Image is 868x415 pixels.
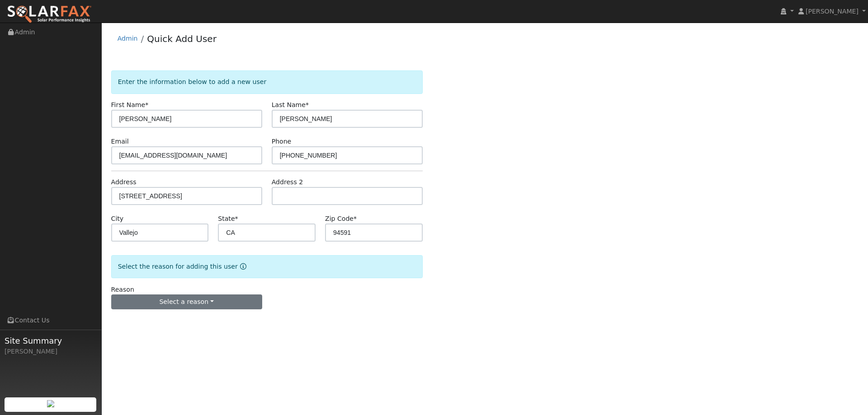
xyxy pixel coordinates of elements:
[5,347,97,356] div: [PERSON_NAME]
[272,177,303,187] label: Address 2
[111,177,137,187] label: Address
[325,214,357,224] label: Zip Code
[145,101,148,108] span: Required
[47,400,54,407] img: retrieve
[111,285,134,294] label: Reason
[272,100,309,110] label: Last Name
[111,70,423,93] div: Enter the information below to add a new user
[111,100,149,110] label: First Name
[806,8,859,15] span: [PERSON_NAME]
[118,35,138,42] a: Admin
[147,33,217,44] a: Quick Add User
[5,335,97,347] span: Site Summary
[111,255,423,278] div: Select the reason for adding this user
[306,101,309,108] span: Required
[111,214,124,224] label: City
[235,215,238,222] span: Required
[238,263,246,270] a: Reason for new user
[272,137,292,146] label: Phone
[7,5,92,24] img: SolarFax
[111,137,129,146] label: Email
[354,215,357,222] span: Required
[218,214,238,224] label: State
[111,294,262,310] button: Select a reason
